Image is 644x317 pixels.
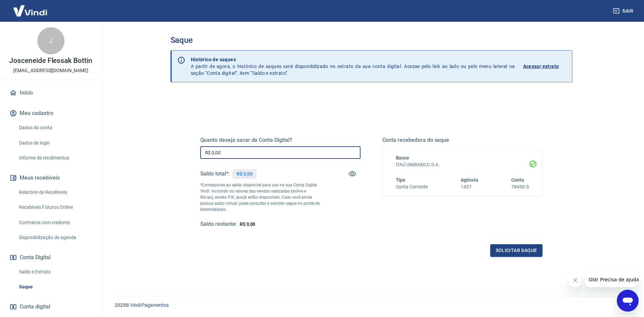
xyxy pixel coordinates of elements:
p: [EMAIL_ADDRESS][DOMAIN_NAME] [13,67,88,74]
a: Disponibilização de agenda [16,231,93,245]
span: Banco [396,155,409,161]
a: Dados de login [16,136,93,150]
h5: Conta recebedora do saque [382,137,542,144]
h5: Saldo restante: [200,221,237,228]
p: Histórico de saques [191,56,515,63]
iframe: Mensagem da empresa [585,272,639,287]
p: Josceneide Flessak Bottin [9,57,92,64]
h5: Saldo total*: [200,170,230,177]
iframe: Botão para abrir a janela de mensagens [617,290,639,312]
a: Conta digital [8,299,93,314]
button: Meus recebíveis [8,170,93,185]
a: Acessar extrato [523,56,567,77]
button: Meu cadastro [8,106,93,121]
a: Informe de rendimentos [16,151,93,165]
a: Contratos com credores [16,216,93,230]
img: Vindi [8,0,52,21]
h6: ITAÚ UNIBANCO S.A. [396,161,529,168]
button: Conta Digital [8,250,93,265]
span: Conta digital [20,302,50,312]
h3: Saque [170,35,572,45]
p: 2025 © [115,302,628,309]
span: R$ 0,00 [240,221,256,227]
h6: Conta Corrente [396,183,428,190]
button: Solicitar saque [490,244,542,257]
button: Sair [611,5,636,17]
span: Tipo [396,177,406,183]
p: R$ 0,00 [237,170,253,178]
div: J [37,27,65,54]
span: Agência [461,177,478,183]
a: Relatório de Recebíveis [16,185,93,199]
h6: 1437 [461,183,478,190]
a: Recebíveis Futuros Online [16,200,93,214]
span: Olá! Precisa de ajuda? [4,5,57,10]
a: Saldo e Extrato [16,265,93,279]
p: A partir de agora, o histórico de saques será disponibilizado no extrato da sua conta digital. Ac... [191,56,515,77]
p: Acessar extrato [523,63,559,70]
span: Conta [511,177,524,183]
a: Saque [16,280,93,294]
h6: 78450-5 [511,183,529,190]
h5: Quanto deseja sacar da Conta Digital? [200,137,361,144]
p: *Corresponde ao saldo disponível para uso na sua Conta Digital Vindi. Incluindo os valores das ve... [200,182,320,213]
a: Vindi Pagamentos [130,302,169,308]
iframe: Fechar mensagem [568,273,582,287]
a: Início [8,85,93,100]
a: Dados da conta [16,121,93,135]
